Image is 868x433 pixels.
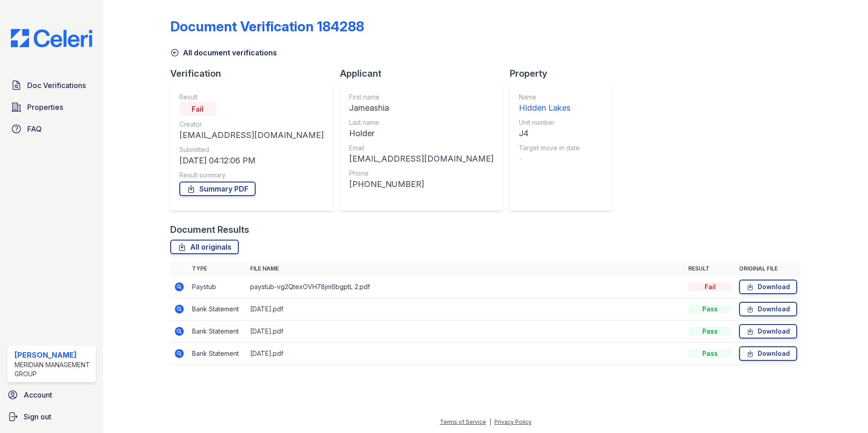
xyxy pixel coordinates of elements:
[519,153,580,165] div: -
[179,129,324,142] div: [EMAIL_ADDRESS][DOMAIN_NAME]
[24,411,51,422] span: Sign out
[27,102,63,113] span: Properties
[739,324,797,339] a: Download
[510,67,619,80] div: Property
[349,178,493,191] div: [PHONE_NUMBER]
[349,127,493,140] div: Holder
[170,223,249,236] div: Document Results
[7,98,96,116] a: Properties
[519,143,580,153] div: Target move in date
[247,320,685,343] td: [DATE].pdf
[170,47,277,58] a: All document verifications
[170,240,239,254] a: All originals
[340,67,510,80] div: Applicant
[349,102,493,114] div: Jameashia
[735,261,801,276] th: Original file
[739,346,797,361] a: Download
[494,418,532,425] a: Privacy Policy
[349,93,493,102] div: First name
[179,102,216,116] div: Fail
[179,171,324,180] div: Result summary
[519,93,580,114] a: Name Hidden Lakes
[170,67,340,80] div: Verification
[519,102,580,114] div: Hidden Lakes
[4,29,99,47] img: CE_Logo_Blue-a8612792a0a2168367f1c8372b55b34899dd931a85d93a1a3d3e32e68fde9ad4.png
[188,276,247,298] td: Paystub
[739,302,797,316] a: Download
[685,261,735,276] th: Result
[4,408,99,426] a: Sign out
[24,389,52,400] span: Account
[15,360,92,379] div: Meridian Management Group
[830,397,859,424] iframe: chat widget
[247,276,685,298] td: paystub-vg2QtexOVH78jm6bgptL 2.pdf
[179,93,324,102] div: Result
[188,320,247,343] td: Bank Statement
[27,123,42,134] span: FAQ
[179,154,324,167] div: [DATE] 04:12:06 PM
[7,76,96,94] a: Doc Verifications
[688,282,732,291] div: Fail
[519,118,580,127] div: Unit number
[27,80,86,91] span: Doc Verifications
[247,298,685,320] td: [DATE].pdf
[4,386,99,404] a: Account
[247,261,685,276] th: File name
[170,18,364,34] div: Document Verification 184288
[688,349,732,358] div: Pass
[519,127,580,140] div: J4
[179,120,324,129] div: Creator
[188,261,247,276] th: Type
[519,93,580,102] div: Name
[440,418,486,425] a: Terms of Service
[349,153,493,165] div: [EMAIL_ADDRESS][DOMAIN_NAME]
[489,418,491,425] div: |
[179,145,324,154] div: Submitted
[179,182,256,196] a: Summary PDF
[188,343,247,365] td: Bank Statement
[7,120,96,138] a: FAQ
[349,143,493,153] div: Email
[15,349,92,360] div: [PERSON_NAME]
[349,118,493,127] div: Last name
[688,305,732,314] div: Pass
[688,327,732,336] div: Pass
[188,298,247,320] td: Bank Statement
[349,169,493,178] div: Phone
[739,280,797,294] a: Download
[247,343,685,365] td: [DATE].pdf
